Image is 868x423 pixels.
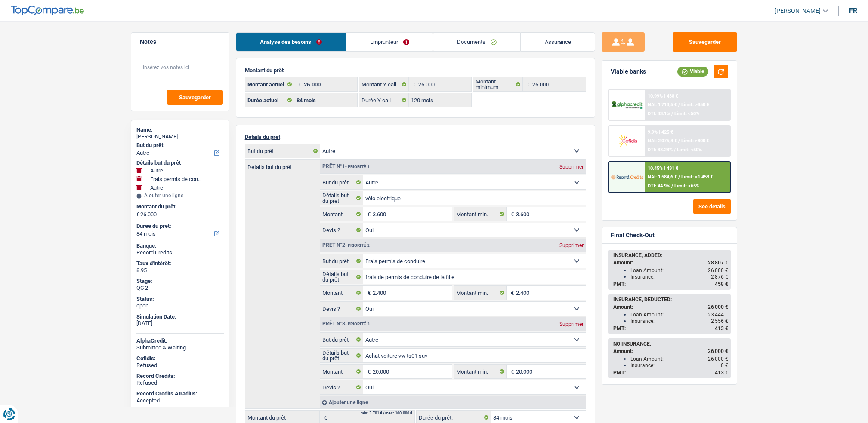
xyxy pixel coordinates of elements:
span: 28 807 € [708,260,728,266]
div: Cofidis: [136,355,224,362]
span: € [294,77,304,91]
span: DTI: 38.23% [648,147,673,153]
label: But du prêt: [136,142,222,149]
span: NAI: 2 075,4 € [648,138,677,144]
label: Devis ? [320,380,364,394]
span: DTI: 43.1% [648,111,670,116]
div: Supprimer [557,243,586,248]
label: Devis ? [320,223,364,237]
div: Simulation Date: [136,313,224,320]
span: € [507,365,516,378]
a: Assurance [521,33,595,51]
label: Montant du prêt: [136,203,222,210]
div: Record Credits: [136,373,224,380]
div: INSURANCE, DEDUCTED: [613,297,728,303]
span: - Priorité 2 [345,243,370,248]
div: Prêt n°2 [320,242,372,248]
label: Durée du prêt: [136,223,222,230]
span: 26 000 € [708,348,728,354]
span: 2 556 € [711,318,728,324]
div: PMT: [613,325,728,331]
div: Status: [136,296,224,303]
div: Refused [136,380,224,386]
span: Limit: <50% [674,111,699,116]
div: Insurance: [630,274,728,280]
label: Montant [320,207,364,221]
div: QC 2 [136,285,224,291]
button: Sauvegarder [673,32,737,52]
span: Limit: >1.453 € [681,174,713,180]
span: 26 000 € [708,267,728,273]
span: € [523,77,532,91]
span: 413 € [715,370,728,376]
a: Emprunteur [346,33,433,51]
span: Limit: >800 € [681,138,709,144]
span: 23 444 € [708,312,728,318]
label: Durée actuel [245,93,295,107]
label: Montant min. [454,365,507,378]
div: Amount: [613,260,728,266]
div: Record Credits [136,249,224,256]
div: min: 3.701 € / max: 100.000 € [361,411,412,415]
div: Insurance: [630,318,728,324]
span: € [363,207,373,221]
span: € [409,77,418,91]
div: [PERSON_NAME] [136,133,224,140]
span: Limit: <65% [674,183,699,189]
div: 8.95 [136,267,224,274]
div: fr [849,6,857,15]
div: [DATE] [136,320,224,327]
div: 10.99% | 438 € [648,93,678,99]
span: Limit: <50% [677,147,702,153]
label: Montant minimum [473,77,523,91]
div: Amount: [613,304,728,310]
img: TopCompare Logo [11,6,84,16]
div: INSURANCE, ADDED: [613,252,728,258]
div: 9.9% | 425 € [648,129,673,135]
div: Viable [677,67,708,76]
img: AlphaCredit [611,100,643,110]
div: NO INSURANCE: [613,341,728,347]
span: 458 € [715,281,728,287]
span: € [507,207,516,221]
p: Détails du prêt [245,134,586,140]
div: Prêt n°3 [320,321,372,327]
span: 26 000 € [708,356,728,362]
img: Record Credits [611,169,643,185]
div: Stage: [136,278,224,285]
label: Montant min. [454,207,507,221]
a: [PERSON_NAME] [768,4,828,18]
span: NAI: 1 584,6 € [648,174,677,180]
label: Montant [320,286,364,300]
label: But du prêt [320,175,364,189]
button: Sauvegarder [167,90,223,105]
label: But du prêt [320,333,364,346]
div: PMT: [613,370,728,376]
label: But du prêt [245,144,320,158]
a: Documents [433,33,521,51]
span: / [678,138,680,144]
span: - Priorité 3 [345,322,370,326]
span: / [674,147,676,153]
h5: Notes [140,38,220,46]
div: PMT: [613,281,728,287]
span: 413 € [715,325,728,331]
label: Montant [320,365,364,378]
label: Montant actuel [245,77,295,91]
div: Insurance: [630,362,728,368]
button: See details [693,199,731,214]
span: 0 € [721,362,728,368]
div: Ajouter une ligne [136,193,224,199]
div: Ajouter une ligne [320,396,586,408]
label: Détails but du prêt [320,349,364,362]
span: / [671,183,673,189]
span: Sauvegarder [179,95,211,100]
span: € [363,365,373,378]
div: Amount: [613,348,728,354]
span: / [678,102,680,107]
span: / [671,111,673,116]
div: Taux d'intérêt: [136,260,224,267]
label: Détails but du prêt [320,270,364,284]
span: / [678,174,680,180]
span: [PERSON_NAME] [775,7,821,15]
